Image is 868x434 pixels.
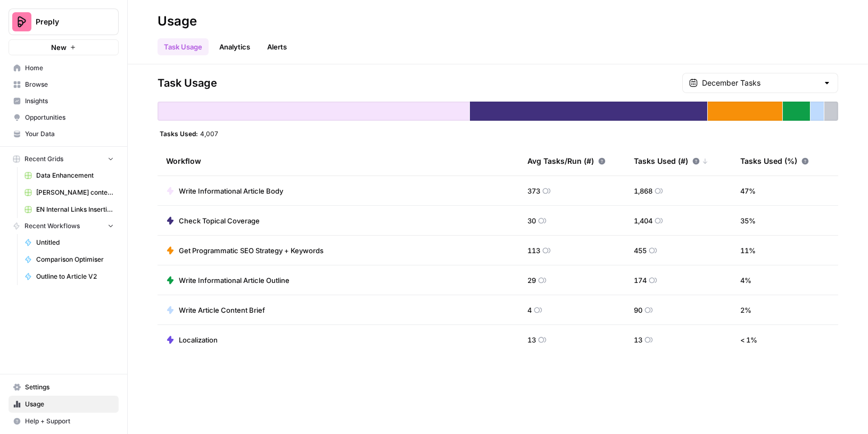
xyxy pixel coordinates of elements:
[527,186,540,196] span: 373
[527,275,536,286] span: 29
[25,113,114,122] span: Opportunities
[9,379,119,396] a: Settings
[634,245,647,256] span: 455
[12,12,31,31] img: Preply Logo
[200,129,218,138] span: 4,007
[25,416,114,426] span: Help + Support
[9,109,119,126] a: Opportunities
[702,78,819,88] input: December Tasks
[166,245,324,256] a: Get Programmatic SEO Strategy + Keywords
[36,272,114,281] span: Outline to Article V2
[527,335,536,345] span: 13
[179,245,324,256] span: Get Programmatic SEO Strategy + Keywords
[740,186,756,196] span: 47 %
[36,205,114,214] span: EN Internal Links Insertion
[36,238,114,247] span: Untitled
[36,16,100,27] span: Preply
[740,275,751,286] span: 4 %
[740,305,751,315] span: 2 %
[9,93,119,110] a: Insights
[20,201,119,218] a: EN Internal Links Insertion
[25,96,114,106] span: Insights
[9,218,119,234] button: Recent Workflows
[179,186,283,196] span: Write Informational Article Body
[166,305,265,315] a: Write Article Content Brief
[634,335,642,345] span: 13
[158,38,209,55] a: Task Usage
[20,234,119,251] a: Untitled
[166,146,510,176] div: Workflow
[179,335,218,345] span: Localization
[740,215,756,226] span: 35 %
[20,167,119,184] a: Data Enhancement
[166,335,218,345] a: Localization
[36,255,114,264] span: Comparison Optimiser
[9,151,119,167] button: Recent Grids
[740,245,756,256] span: 11 %
[166,275,290,286] a: Write Informational Article Outline
[24,221,80,231] span: Recent Workflows
[9,60,119,77] a: Home
[9,76,119,93] a: Browse
[527,305,532,315] span: 4
[24,154,63,164] span: Recent Grids
[9,413,119,430] button: Help + Support
[160,129,198,138] span: Tasks Used:
[9,396,119,413] a: Usage
[634,275,647,286] span: 174
[740,335,757,345] span: < 1 %
[20,184,119,201] a: [PERSON_NAME] content interlinking test - new content
[9,9,119,35] button: Workspace: Preply
[25,80,114,89] span: Browse
[527,146,606,176] div: Avg Tasks/Run (#)
[261,38,293,55] a: Alerts
[36,171,114,180] span: Data Enhancement
[25,129,114,139] span: Your Data
[25,382,114,392] span: Settings
[20,268,119,285] a: Outline to Article V2
[20,251,119,268] a: Comparison Optimiser
[158,13,197,30] div: Usage
[166,186,283,196] a: Write Informational Article Body
[179,275,290,286] span: Write Informational Article Outline
[9,39,119,55] button: New
[179,305,265,315] span: Write Article Content Brief
[213,38,257,55] a: Analytics
[51,42,67,53] span: New
[527,245,540,256] span: 113
[634,146,708,176] div: Tasks Used (#)
[527,215,536,226] span: 30
[179,215,260,226] span: Check Topical Coverage
[25,63,114,73] span: Home
[25,399,114,409] span: Usage
[634,186,652,196] span: 1,868
[166,215,260,226] a: Check Topical Coverage
[634,215,652,226] span: 1,404
[36,188,114,197] span: [PERSON_NAME] content interlinking test - new content
[634,305,642,315] span: 90
[740,146,809,176] div: Tasks Used (%)
[158,76,217,90] span: Task Usage
[9,126,119,143] a: Your Data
